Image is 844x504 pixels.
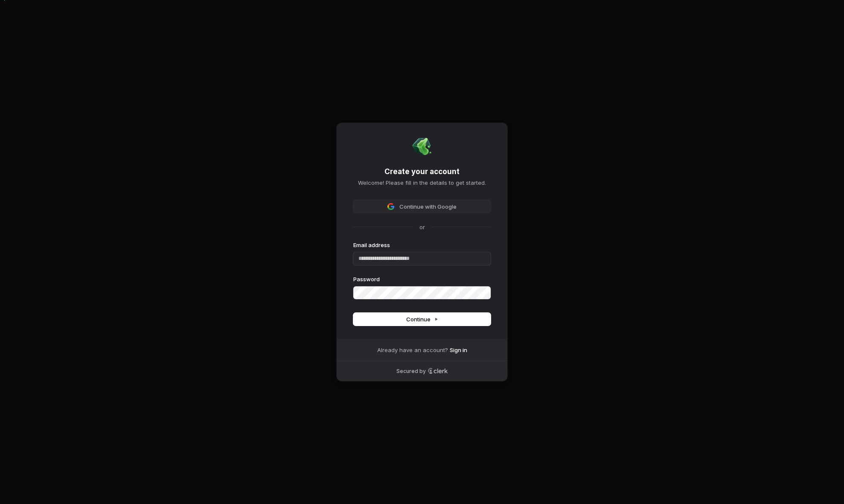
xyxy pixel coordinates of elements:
[353,241,390,249] label: Email address
[419,223,425,231] p: or
[399,203,457,210] span: Continue with Google
[472,288,489,298] button: Show password
[450,346,467,354] a: Sign in
[396,368,426,375] p: Secured by
[353,275,380,283] label: Password
[387,203,394,210] img: Sign in with Google
[353,313,491,326] button: Continue
[412,136,432,157] img: Jello SEO
[353,200,491,213] button: Sign in with GoogleContinue with Google
[353,179,491,186] p: Welcome! Please fill in the details to get started.
[377,346,448,354] span: Already have an account?
[353,167,491,177] h1: Create your account
[428,368,448,374] a: Clerk logo
[406,315,438,323] span: Continue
